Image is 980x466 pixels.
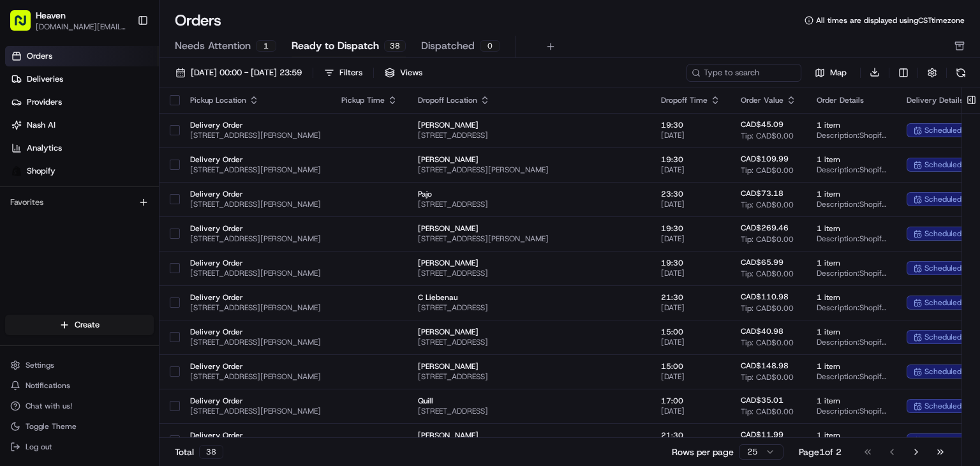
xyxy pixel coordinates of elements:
a: Shopify [5,161,159,181]
span: scheduled [924,297,961,308]
span: scheduled [924,366,961,377]
button: Settings [5,356,154,374]
span: scheduled [924,401,961,411]
span: [STREET_ADDRESS] [418,337,641,347]
span: 19:30 [661,154,720,165]
span: Delivery Order [190,396,321,406]
button: Notifications [5,377,154,395]
span: Tip: CAD$0.00 [741,165,794,176]
span: [STREET_ADDRESS][PERSON_NAME] [418,234,641,244]
a: Orders [5,46,159,66]
button: Log out [5,438,154,456]
button: Filters [318,64,368,82]
span: [STREET_ADDRESS][PERSON_NAME] [190,165,321,175]
span: scheduled [924,263,961,273]
span: Description: Shopify Order HN1236 for [PERSON_NAME] [817,337,886,347]
span: Chat with us! [26,401,72,411]
span: Delivery Order [190,327,321,337]
div: Order Details [817,95,886,105]
span: All times are displayed using CST timezone [816,15,965,26]
span: [STREET_ADDRESS] [418,303,641,313]
div: 1 [256,40,276,52]
span: Description: Shopify Order HN1232 for [PERSON_NAME] [817,234,886,244]
span: CAD$73.18 [741,188,783,199]
span: Notifications [26,380,70,391]
span: [PERSON_NAME] [418,361,641,372]
span: Delivery Order [190,430,321,440]
span: Delivery Order [190,120,321,130]
span: CAD$40.98 [741,326,783,336]
input: Type to search [687,64,801,82]
button: [DOMAIN_NAME][EMAIL_ADDRESS][DOMAIN_NAME] [36,22,127,32]
span: [DATE] [661,303,720,313]
span: [STREET_ADDRESS] [418,130,641,140]
span: CAD$35.01 [741,395,783,405]
span: 15:00 [661,327,720,337]
span: [STREET_ADDRESS] [418,199,641,209]
span: Needs Attention [175,38,251,54]
button: Toggle Theme [5,417,154,435]
span: Toggle Theme [26,421,77,432]
span: [STREET_ADDRESS][PERSON_NAME] [190,406,321,416]
span: Description: Shopify Order HN1230 for [PERSON_NAME] [817,165,886,175]
div: Total [175,445,223,459]
span: [STREET_ADDRESS][PERSON_NAME] [190,268,321,278]
span: CAD$109.99 [741,154,789,164]
span: Pajo [418,189,641,199]
span: 1 item [817,292,886,303]
span: Tip: CAD$0.00 [741,234,794,244]
button: Heaven [36,9,66,22]
span: Description: Shopify Order HN1233 for [PERSON_NAME] [817,268,886,278]
h1: Orders [175,10,221,31]
span: CAD$269.46 [741,223,789,233]
span: Providers [27,96,62,108]
span: Description: Shopify Order HN1237 for [PERSON_NAME] [817,372,886,382]
div: Dropoff Location [418,95,641,105]
span: Settings [26,360,54,370]
span: Quill [418,396,641,406]
span: Orders [27,50,52,62]
span: [STREET_ADDRESS][PERSON_NAME] [190,199,321,209]
span: 21:30 [661,430,720,440]
span: [STREET_ADDRESS] [418,372,641,382]
span: Description: Shopify Order HN1234 for C Liebenau [817,303,886,313]
span: 19:30 [661,120,720,130]
span: CAD$45.09 [741,119,783,130]
span: [STREET_ADDRESS][PERSON_NAME] [190,234,321,244]
div: Favorites [5,192,154,213]
span: 1 item [817,223,886,234]
span: Tip: CAD$0.00 [741,131,794,141]
span: CAD$11.99 [741,430,783,440]
span: Map [830,67,847,79]
span: 17:00 [661,396,720,406]
span: Description: Shopify Order HN1229 for [PERSON_NAME] [817,130,886,140]
span: C Liebenau [418,292,641,303]
button: Create [5,315,154,335]
span: 21:30 [661,292,720,303]
a: Analytics [5,138,159,158]
div: Pickup Location [190,95,321,105]
span: [STREET_ADDRESS][PERSON_NAME] [190,303,321,313]
span: Analytics [27,142,62,154]
span: 1 item [817,430,886,440]
span: 1 item [817,327,886,337]
div: 38 [384,40,406,52]
img: Shopify logo [11,166,22,176]
span: Views [400,67,422,79]
div: Filters [339,67,362,79]
span: Shopify [27,165,56,177]
span: Tip: CAD$0.00 [741,407,794,417]
span: [PERSON_NAME] [418,258,641,268]
div: Page 1 of 2 [799,446,842,458]
span: Delivery Order [190,292,321,303]
span: scheduled [924,194,961,204]
span: 1 item [817,258,886,268]
span: Tip: CAD$0.00 [741,200,794,210]
span: [DATE] [661,268,720,278]
div: 0 [480,40,500,52]
button: Map [806,65,855,80]
span: [STREET_ADDRESS] [418,268,641,278]
div: Pickup Time [341,95,397,105]
span: Delivery Order [190,258,321,268]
